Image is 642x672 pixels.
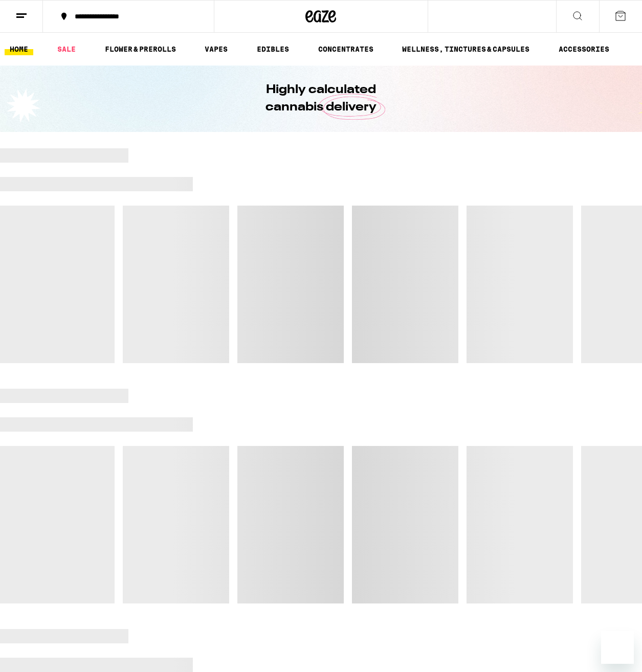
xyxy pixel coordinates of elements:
h1: Highly calculated cannabis delivery [237,81,406,116]
a: ACCESSORIES [554,43,614,55]
a: FLOWER & PREROLLS [100,43,181,55]
a: SALE [52,43,81,55]
a: EDIBLES [252,43,294,55]
a: WELLNESS, TINCTURES & CAPSULES [397,43,535,55]
iframe: Button to launch messaging window [601,631,634,664]
a: HOME [5,43,33,55]
a: VAPES [200,43,233,55]
a: CONCENTRATES [313,43,379,55]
